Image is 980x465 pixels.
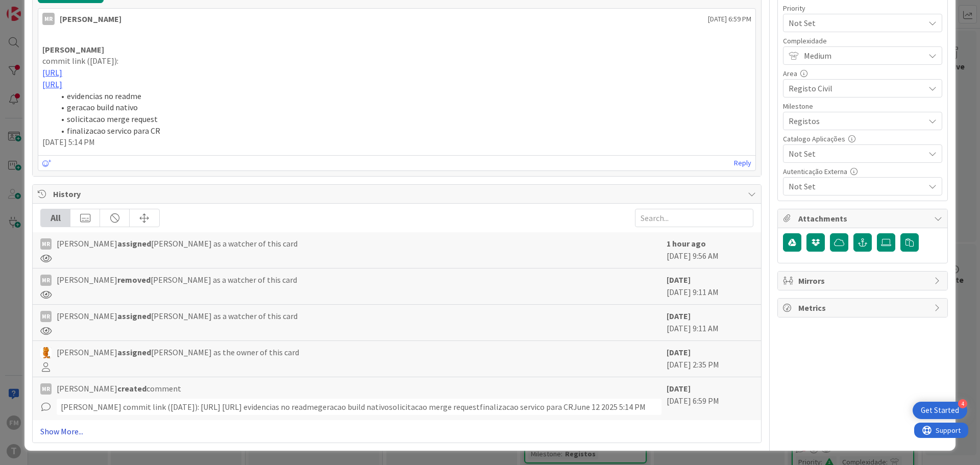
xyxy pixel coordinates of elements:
[783,168,942,175] div: Autenticação Externa
[789,16,919,30] span: Not Set
[21,2,46,14] span: Support
[783,5,942,12] div: Priority
[798,302,929,314] span: Metrics
[667,311,691,321] b: [DATE]
[42,56,118,66] span: commit link ([DATE]):
[783,135,942,142] div: Catalogo Aplicações
[667,237,753,263] div: [DATE] 9:56 AM
[40,425,753,437] a: Show More...
[667,274,753,299] div: [DATE] 9:11 AM
[798,212,929,225] span: Attachments
[67,126,160,136] span: finalizacao servico para CR
[667,275,691,285] b: [DATE]
[40,347,52,358] img: RL
[913,402,967,419] div: Open Get Started checklist, remaining modules: 4
[798,275,929,287] span: Mirrors
[57,399,661,415] div: [PERSON_NAME] commit link ([DATE]): [URL] [URL] evidencias no readmegeracao build nativosolicitac...
[667,383,691,394] b: [DATE]
[57,310,298,322] span: [PERSON_NAME] [PERSON_NAME] as a watcher of this card
[667,346,753,372] div: [DATE] 2:35 PM
[117,383,146,394] b: created
[789,146,919,161] span: Not Set
[734,157,751,169] a: Reply
[40,275,52,286] div: MR
[789,114,919,128] span: Registos
[117,238,151,249] b: assigned
[635,209,753,227] input: Search...
[67,102,138,112] span: geracao build nativo
[783,70,942,77] div: Area
[42,44,104,55] strong: [PERSON_NAME]
[667,347,691,357] b: [DATE]
[60,13,121,25] div: [PERSON_NAME]
[42,67,62,78] a: [URL]
[117,347,151,357] b: assigned
[53,188,743,200] span: History
[40,311,52,322] div: MR
[67,114,158,124] span: solicitacao merge request
[804,48,919,63] span: Medium
[708,14,751,25] span: [DATE] 6:59 PM
[789,81,919,95] span: Registo Civil
[958,399,967,408] div: 4
[117,275,151,285] b: removed
[41,209,70,227] div: All
[783,103,942,110] div: Milestone
[57,274,297,286] span: [PERSON_NAME] [PERSON_NAME] as a watcher of this card
[789,179,919,193] span: Not Set
[117,311,151,321] b: assigned
[667,238,706,249] b: 1 hour ago
[42,13,55,25] div: MR
[57,382,181,395] span: [PERSON_NAME] comment
[40,383,52,395] div: MR
[67,91,141,101] span: evidencias no readme
[57,237,298,250] span: [PERSON_NAME] [PERSON_NAME] as a watcher of this card
[42,137,95,147] span: [DATE] 5:14 PM
[42,79,62,89] a: [URL]
[40,238,52,250] div: MR
[57,346,299,358] span: [PERSON_NAME] [PERSON_NAME] as the owner of this card
[667,382,753,415] div: [DATE] 6:59 PM
[667,310,753,335] div: [DATE] 9:11 AM
[921,405,959,415] div: Get Started
[783,37,942,44] div: Complexidade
